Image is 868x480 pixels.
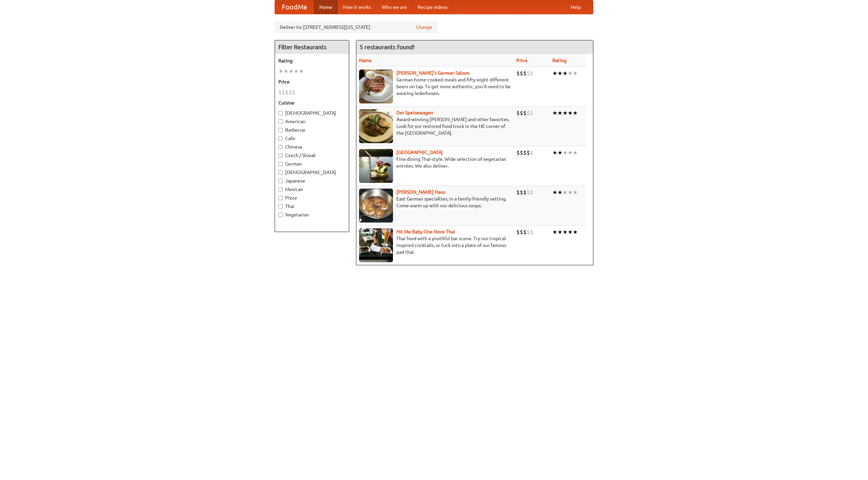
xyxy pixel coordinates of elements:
input: Cafe [278,136,283,141]
a: Name [359,58,372,63]
b: [PERSON_NAME] Haus [396,189,445,195]
a: Who we are [376,0,412,14]
li: ★ [552,109,557,117]
li: $ [516,149,520,156]
input: Vegetarian [278,213,283,217]
label: Pizza [278,194,346,201]
li: ★ [557,228,563,236]
li: ★ [557,109,563,117]
li: $ [516,70,520,77]
label: Vegetarian [278,211,346,218]
li: $ [523,109,527,117]
li: ★ [568,228,573,236]
li: $ [527,149,530,156]
img: satay.jpg [359,149,393,183]
li: $ [523,149,527,156]
li: $ [520,70,523,77]
p: East German specialties, in a family-friendly setting. Come warm up with our delicious soups. [359,195,511,209]
label: American [278,118,346,125]
a: Help [565,0,586,14]
li: ★ [294,68,299,75]
li: $ [285,89,289,96]
li: $ [516,109,520,117]
li: $ [516,189,520,196]
a: Rating [552,58,567,63]
li: $ [289,89,292,96]
input: American [278,119,283,124]
li: ★ [563,189,568,196]
div: Deliver to: [STREET_ADDRESS][US_STATE] [275,21,437,33]
p: Thai food with a youthful bar scene. Try our tropical inspired cocktails, or tuck into a plate of... [359,235,511,255]
p: Award-winning [PERSON_NAME] and other favorites. Look for our restored food truck in the NE corne... [359,116,511,136]
li: ★ [283,68,289,75]
label: Japanese [278,177,346,184]
input: Japanese [278,179,283,183]
li: ★ [557,149,563,156]
li: ★ [563,149,568,156]
li: ★ [563,228,568,236]
a: Der Speisewagen [396,110,433,115]
li: ★ [557,189,563,196]
li: $ [527,109,530,117]
b: [GEOGRAPHIC_DATA] [396,150,443,155]
a: Hit Me Baby One More Thai [396,229,455,234]
li: ★ [552,189,557,196]
li: $ [520,189,523,196]
input: [DEMOGRAPHIC_DATA] [278,170,283,175]
input: [DEMOGRAPHIC_DATA] [278,111,283,115]
input: Pizza [278,196,283,200]
li: $ [527,189,530,196]
h5: Price [278,78,346,85]
h4: Filter Restaurants [275,40,349,54]
a: FoodMe [275,0,314,14]
a: How it works [338,0,376,14]
li: ★ [552,149,557,156]
li: $ [527,70,530,77]
li: $ [523,189,527,196]
input: Thai [278,204,283,209]
input: German [278,162,283,166]
li: ★ [563,70,568,77]
img: esthers.jpg [359,70,393,103]
li: $ [530,109,533,117]
img: babythai.jpg [359,228,393,262]
li: ★ [552,70,557,77]
li: $ [530,149,533,156]
ng-pluralize: 5 restaurants found! [360,44,415,50]
li: ★ [573,109,578,117]
label: Mexican [278,186,346,193]
a: Recipe videos [412,0,453,14]
li: ★ [568,189,573,196]
li: $ [282,89,285,96]
li: $ [530,189,533,196]
label: Cafe [278,135,346,142]
label: Thai [278,203,346,210]
li: $ [527,228,530,236]
li: $ [523,70,527,77]
li: ★ [568,149,573,156]
input: Czech / Slovak [278,153,283,158]
label: Chinese [278,143,346,150]
img: kohlhaus.jpg [359,189,393,223]
li: $ [520,228,523,236]
a: Price [516,58,528,63]
li: ★ [299,68,304,75]
label: Barbecue [278,127,346,133]
li: $ [520,109,523,117]
li: ★ [568,70,573,77]
li: ★ [573,149,578,156]
h5: Rating [278,57,346,64]
li: ★ [278,68,283,75]
a: [PERSON_NAME]'s German Saloon [396,70,470,76]
li: ★ [552,228,557,236]
li: $ [292,89,295,96]
li: ★ [568,109,573,117]
li: ★ [563,109,568,117]
a: Change [416,24,432,31]
h5: Cuisine [278,99,346,106]
input: Barbecue [278,128,283,132]
img: speisewagen.jpg [359,109,393,143]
